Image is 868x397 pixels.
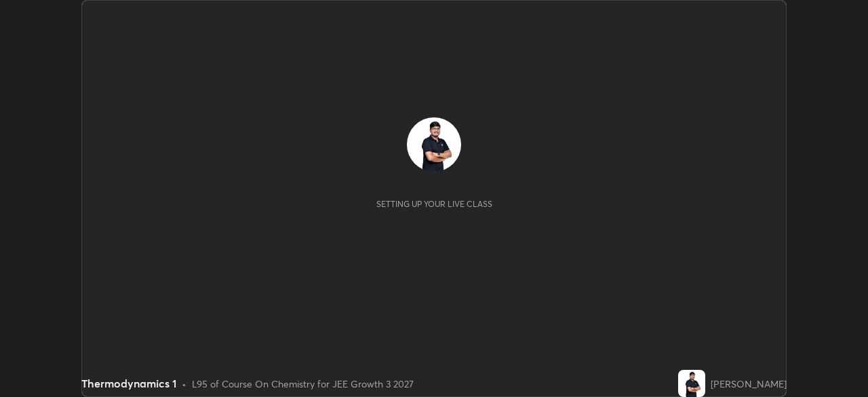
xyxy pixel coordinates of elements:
div: Setting up your live class [376,199,492,209]
div: [PERSON_NAME] [711,377,787,391]
img: 233275cb9adc4a56a51a9adff78a3b51.jpg [407,117,461,172]
div: L95 of Course On Chemistry for JEE Growth 3 2027 [192,377,414,391]
div: • [182,377,186,391]
img: 233275cb9adc4a56a51a9adff78a3b51.jpg [678,370,705,397]
div: Thermodynamics 1 [81,375,176,392]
